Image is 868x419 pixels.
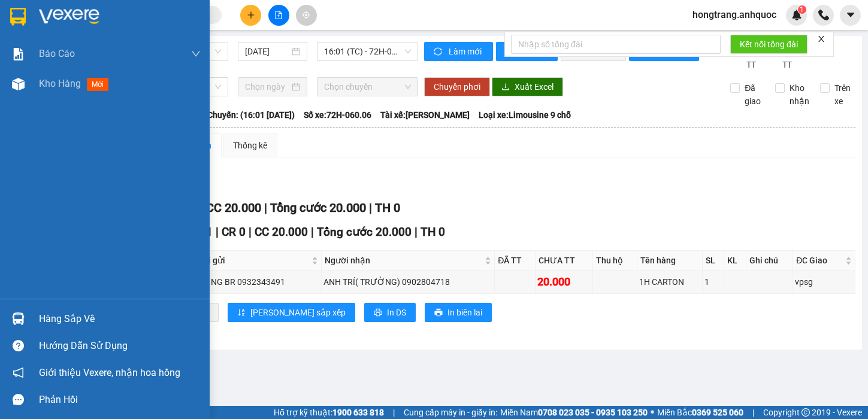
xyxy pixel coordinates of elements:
[12,48,25,60] img: solution-icon
[515,80,554,93] span: Xuất Excel
[657,406,743,419] span: Miền Bắc
[216,225,219,239] span: |
[845,10,856,20] span: caret-down
[296,5,317,26] button: aim
[752,406,754,419] span: |
[304,108,371,122] span: Số xe: 72H-060.06
[255,225,308,239] span: CC 20.000
[364,303,416,322] button: printerIn DS
[380,108,470,122] span: Tài xế: [PERSON_NAME]
[434,308,443,318] span: printer
[500,406,648,419] span: Miền Nam
[206,201,261,215] span: CC 20.000
[245,80,289,93] input: Chọn ngày
[207,108,295,122] span: Chuyến: (16:01 [DATE])
[324,42,411,60] span: 16:01 (TC) - 72H-060.06
[818,10,829,20] img: phone-icon
[404,406,497,419] span: Cung cấp máy in - giấy in:
[424,77,490,96] button: Chuyển phơi
[537,274,591,290] div: 20.000
[186,275,319,289] div: TRƯỜNG BR 0932343491
[798,5,806,14] sup: 1
[593,251,637,271] th: Thu hộ
[374,308,382,318] span: printer
[39,78,81,89] span: Kho hàng
[387,306,406,319] span: In DS
[13,340,24,351] span: question-circle
[249,225,252,239] span: |
[270,201,366,215] span: Tổng cước 20.000
[511,35,721,54] input: Nhập số tổng đài
[268,5,289,26] button: file-add
[496,42,558,61] button: printerIn phơi
[683,7,786,22] span: hongtrang.anhquoc
[802,408,810,417] span: copyright
[39,337,201,355] div: Hướng dẫn sử dụng
[817,35,825,43] span: close
[332,408,384,417] strong: 1900 633 818
[302,11,310,19] span: aim
[447,306,482,319] span: In biên lai
[12,312,25,325] img: warehouse-icon
[87,78,108,91] span: mới
[840,5,861,26] button: caret-down
[415,225,418,239] span: |
[245,45,289,58] input: 12/10/2025
[730,35,807,54] button: Kết nối tổng đài
[369,201,372,215] span: |
[740,38,798,51] span: Kết nối tổng đài
[39,310,201,328] div: Hàng sắp về
[479,108,571,122] span: Loại xe: Limousine 9 chỗ
[492,77,563,96] button: downloadXuất Excel
[39,391,201,409] div: Phản hồi
[187,254,309,267] span: Người gửi
[311,225,314,239] span: |
[704,275,722,289] div: 1
[796,254,843,267] span: ĐC Giao
[237,308,246,318] span: sort-ascending
[233,139,267,152] div: Thống kê
[375,201,400,215] span: TH 0
[250,306,346,319] span: [PERSON_NAME] sắp xếp
[421,225,445,239] span: TH 0
[222,225,246,239] span: CR 0
[324,78,411,96] span: Chọn chuyến
[724,251,746,271] th: KL
[830,81,856,108] span: Trên xe
[746,251,793,271] th: Ghi chú
[449,45,483,58] span: Làm mới
[247,11,255,19] span: plus
[800,5,804,14] span: 1
[692,408,743,417] strong: 0369 525 060
[639,275,700,289] div: 1H CARTON
[501,83,510,92] span: download
[264,201,267,215] span: |
[39,365,180,380] span: Giới thiệu Vexere, nhận hoa hồng
[12,78,25,90] img: warehouse-icon
[703,251,724,271] th: SL
[791,10,802,20] img: icon-new-feature
[785,81,814,108] span: Kho nhận
[317,225,412,239] span: Tổng cước 20.000
[393,406,395,419] span: |
[274,11,283,19] span: file-add
[538,408,648,417] strong: 0708 023 035 - 0935 103 250
[13,394,24,405] span: message
[424,42,493,61] button: syncLàm mới
[740,81,766,108] span: Đã giao
[434,47,444,57] span: sync
[39,46,75,61] span: Báo cáo
[495,251,536,271] th: ĐÃ TT
[651,410,654,415] span: ⚪️
[274,406,384,419] span: Hỗ trợ kỹ thuật:
[323,275,492,289] div: ANH TRÍ( TRƯỜNG) 0902804718
[10,8,26,26] img: logo-vxr
[228,303,355,322] button: sort-ascending[PERSON_NAME] sắp xếp
[13,367,24,378] span: notification
[536,251,593,271] th: CHƯA TT
[325,254,482,267] span: Người nhận
[637,251,703,271] th: Tên hàng
[191,49,201,59] span: down
[425,303,492,322] button: printerIn biên lai
[240,5,261,26] button: plus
